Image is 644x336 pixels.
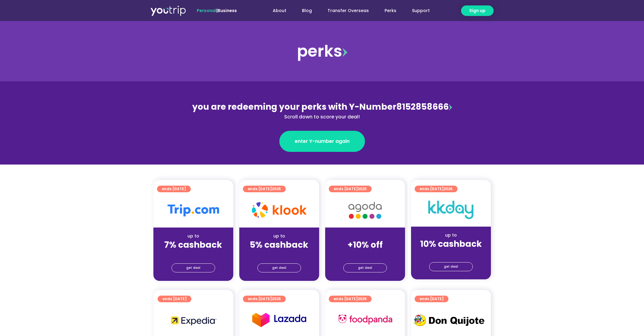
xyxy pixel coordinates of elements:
a: ends [DATE]2025 [243,186,286,192]
span: get deal [186,264,200,272]
a: ends [DATE]2025 [329,186,372,192]
span: ends [DATE] [419,296,444,302]
a: ends [DATE]2025 [329,296,372,302]
a: get deal [429,262,473,271]
span: ends [DATE] [248,186,281,192]
a: Perks [377,5,404,16]
span: you are redeeming your perks with Y-Number [192,101,396,113]
a: About [265,5,294,16]
a: Support [404,5,438,16]
span: 2025 [444,186,453,191]
span: | [197,8,237,14]
div: Scroll down to score your deal! [191,113,453,121]
span: Personal [197,8,216,14]
strong: +10% off [347,239,383,251]
nav: Menu [253,5,438,16]
a: ends [DATE] [157,186,191,192]
a: ends [DATE]2025 [243,296,286,302]
div: up to [244,233,314,239]
div: up to [416,232,486,238]
div: (for stays only) [416,250,486,256]
div: 8152858666 [191,101,453,121]
span: ends [DATE] [334,296,367,302]
a: get deal [171,263,215,272]
div: (for stays only) [330,250,400,257]
span: 2025 [358,186,367,191]
a: Blog [294,5,320,16]
span: ends [DATE] [162,186,186,192]
strong: 5% cashback [250,239,308,251]
strong: 7% cashback [164,239,222,251]
span: 2025 [272,186,281,191]
span: get deal [358,264,372,272]
span: get deal [272,264,286,272]
span: Sign up [469,8,485,14]
a: ends [DATE]2025 [415,186,457,192]
span: up to [360,233,371,239]
a: enter Y-number again [279,131,365,152]
div: up to [158,233,228,239]
span: 2025 [272,296,281,301]
a: Sign up [461,5,494,16]
div: (for stays only) [158,250,228,257]
span: ends [DATE] [419,186,453,192]
strong: 10% cashback [420,238,482,250]
a: ends [DATE] [415,296,448,302]
span: ends [DATE] [248,296,281,302]
span: 2025 [358,296,367,301]
a: Business [218,8,237,14]
span: get deal [444,262,458,271]
a: Transfer Overseas [320,5,377,16]
span: ends [DATE] [162,296,187,302]
span: enter Y-number again [295,138,350,145]
a: get deal [343,263,387,272]
span: ends [DATE] [334,186,367,192]
a: get deal [257,263,301,272]
div: (for stays only) [244,250,314,257]
a: ends [DATE] [158,296,191,302]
